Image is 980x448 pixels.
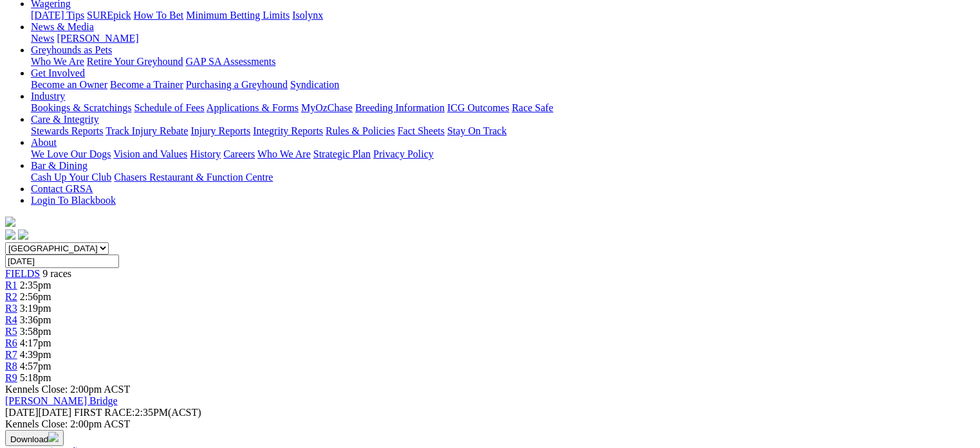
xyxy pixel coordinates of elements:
[190,125,250,136] a: Injury Reports
[31,160,88,171] a: Bar & Dining
[31,148,111,159] a: We Love Our Dogs
[31,125,975,137] div: Care & Integrity
[20,280,51,291] span: 2:35pm
[373,148,434,159] a: Privacy Policy
[134,10,184,21] a: How To Bet
[355,102,445,113] a: Breeding Information
[31,172,111,183] a: Cash Up Your Club
[20,372,51,383] span: 5:18pm
[31,195,116,206] a: Login To Blackbook
[31,79,107,90] a: Become an Owner
[31,10,975,21] div: Wagering
[5,395,118,406] a: [PERSON_NAME] Bridge
[20,291,51,302] span: 2:56pm
[31,148,975,160] div: About
[186,79,288,90] a: Purchasing a Greyhound
[292,10,323,21] a: Isolynx
[5,280,17,291] a: R1
[398,125,445,136] a: Fact Sheets
[5,361,17,372] a: R8
[31,56,975,67] div: Greyhounds as Pets
[87,56,183,67] a: Retire Your Greyhound
[290,79,339,90] a: Syndication
[31,102,975,114] div: Industry
[20,314,51,325] span: 3:36pm
[31,172,975,183] div: Bar & Dining
[5,430,64,446] button: Download
[31,102,131,113] a: Bookings & Scratchings
[5,326,17,337] a: R5
[31,125,103,136] a: Stewards Reports
[5,349,17,360] a: R7
[5,217,15,227] img: logo-grsa-white.png
[106,125,188,136] a: Track Injury Rebate
[110,79,183,90] a: Become a Trainer
[5,337,17,348] a: R6
[326,125,395,136] a: Rules & Policies
[313,148,371,159] a: Strategic Plan
[31,33,54,44] a: News
[447,102,509,113] a: ICG Outcomes
[5,407,39,418] span: [DATE]
[5,372,17,383] a: R9
[42,268,71,279] span: 9 races
[134,102,204,113] a: Schedule of Fees
[5,418,975,430] div: Kennels Close: 2:00pm ACST
[20,326,51,337] span: 3:58pm
[253,125,323,136] a: Integrity Reports
[31,91,65,102] a: Industry
[31,21,94,32] a: News & Media
[5,407,71,418] span: [DATE]
[20,361,51,372] span: 4:57pm
[113,148,187,159] a: Vision and Values
[5,384,130,395] span: Kennels Close: 2:00pm ACST
[5,303,17,314] a: R3
[5,314,17,325] a: R4
[186,10,290,21] a: Minimum Betting Limits
[207,102,299,113] a: Applications & Forms
[20,349,51,360] span: 4:39pm
[257,148,311,159] a: Who We Are
[301,102,353,113] a: MyOzChase
[31,183,93,194] a: Contact GRSA
[186,56,276,67] a: GAP SA Assessments
[512,102,553,113] a: Race Safe
[20,303,51,314] span: 3:19pm
[31,67,85,78] a: Get Involved
[74,407,134,418] span: FIRST RACE:
[20,337,51,348] span: 4:17pm
[57,33,138,44] a: [PERSON_NAME]
[447,125,506,136] a: Stay On Track
[48,432,59,442] img: download.svg
[31,56,84,67] a: Who We Are
[114,172,273,183] a: Chasers Restaurant & Function Centre
[74,407,201,418] span: 2:35PM(ACST)
[31,33,975,44] div: News & Media
[31,137,57,148] a: About
[190,148,221,159] a: History
[5,291,17,302] a: R2
[5,255,119,268] input: Select date
[87,10,131,21] a: SUREpick
[31,44,112,55] a: Greyhounds as Pets
[223,148,255,159] a: Careers
[5,229,15,240] img: facebook.svg
[31,10,84,21] a: [DATE] Tips
[18,229,28,240] img: twitter.svg
[31,79,975,91] div: Get Involved
[5,268,40,279] a: FIELDS
[31,114,99,125] a: Care & Integrity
